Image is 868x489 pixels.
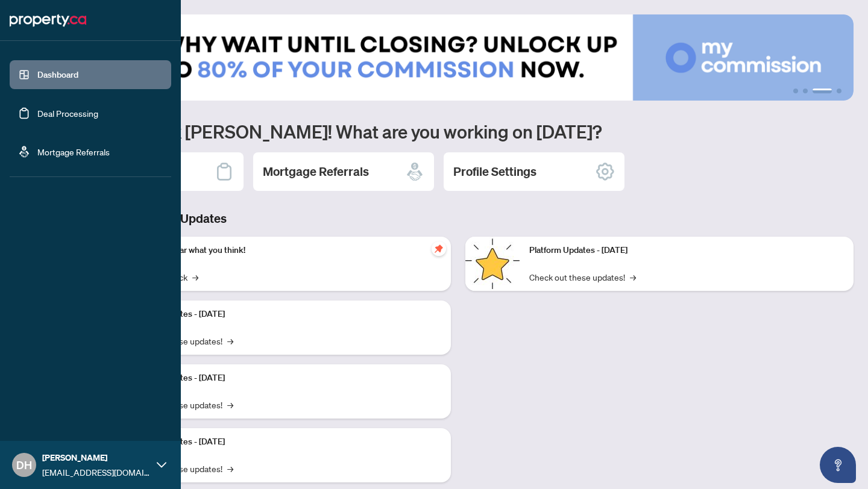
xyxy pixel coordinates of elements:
[10,11,86,30] img: logo
[529,244,844,257] p: Platform Updates - [DATE]
[837,89,841,93] button: 4
[465,237,520,291] img: Platform Updates - June 23, 2025
[227,462,233,475] span: →
[227,398,233,411] span: →
[529,270,636,284] a: Check out these updates!→
[820,447,856,483] button: Open asap
[127,435,441,449] p: Platform Updates - [DATE]
[630,270,636,284] span: →
[37,146,110,157] a: Mortgage Referrals
[63,14,854,101] img: Slide 2
[42,466,151,479] span: [EMAIL_ADDRESS][DOMAIN_NAME]
[192,270,198,284] span: →
[227,334,233,347] span: →
[127,308,441,321] p: Platform Updates - [DATE]
[432,241,446,256] span: pushpin
[37,69,78,80] a: Dashboard
[42,451,151,464] span: [PERSON_NAME]
[63,120,854,143] h1: Welcome back [PERSON_NAME]! What are you working on [DATE]?
[127,244,441,257] p: We want to hear what you think!
[263,163,369,180] h2: Mortgage Referrals
[793,89,798,93] button: 1
[16,456,32,473] span: DH
[453,163,536,180] h2: Profile Settings
[813,89,832,93] button: 3
[63,210,854,227] h3: Brokerage & Industry Updates
[37,108,98,119] a: Deal Processing
[127,372,441,385] p: Platform Updates - [DATE]
[803,89,808,93] button: 2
